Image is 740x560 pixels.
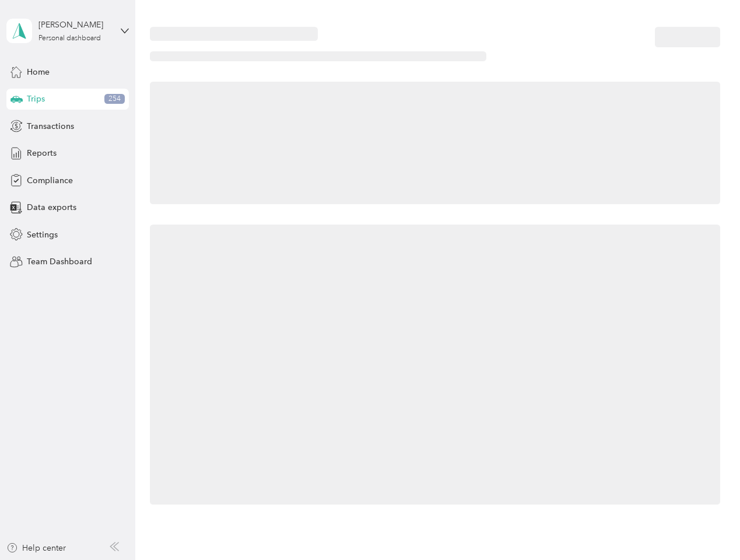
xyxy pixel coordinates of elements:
[104,94,125,104] span: 254
[27,93,45,105] span: Trips
[27,147,57,159] span: Reports
[6,542,66,554] button: Help center
[38,35,101,42] div: Personal dashboard
[27,201,76,213] span: Data exports
[27,229,58,241] span: Settings
[38,19,111,31] div: [PERSON_NAME]
[27,174,73,187] span: Compliance
[27,120,74,132] span: Transactions
[675,495,740,560] iframe: Everlance-gr Chat Button Frame
[27,256,92,268] span: Team Dashboard
[27,66,50,78] span: Home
